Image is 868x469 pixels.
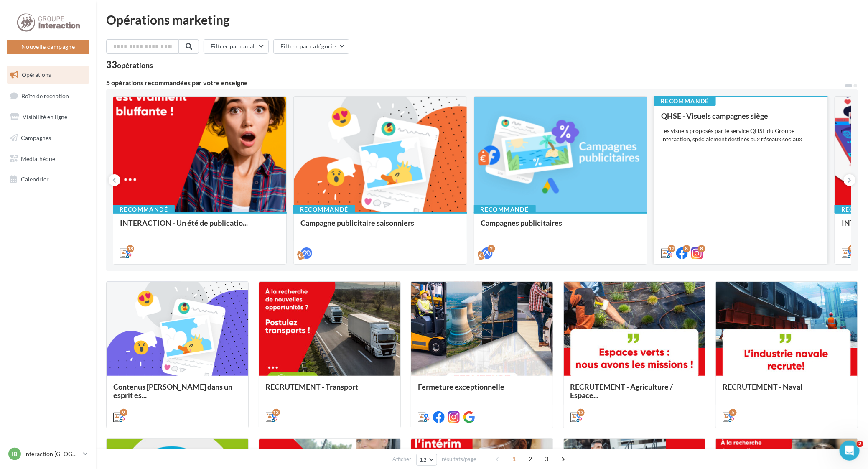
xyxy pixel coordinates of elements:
button: Filtrer par catégorie [273,39,349,54]
span: IB [12,450,18,458]
div: Les visuels proposés par le service QHSE du Groupe Interaction, spécialement destinés aux réseaux... [661,127,821,143]
span: RECRUTEMENT - Agriculture / Espace... [570,382,673,400]
span: RECRUTEMENT - Transport [266,382,359,391]
div: 5 [729,409,737,416]
div: 18 [127,245,134,252]
span: Campagnes [21,134,51,141]
div: 33 [106,60,153,69]
div: Recommandé [474,205,536,214]
a: Boîte de réception [5,87,91,105]
a: Opérations [5,66,91,84]
button: 12 [416,454,438,466]
a: Campagnes [5,129,91,147]
iframe: Intercom live chat [840,441,860,461]
span: Boîte de réception [21,92,69,99]
span: 12 [420,456,427,463]
span: INTERACTION - Un été de publicatio... [120,218,248,227]
div: 12 [848,245,856,252]
span: Calendrier [21,176,49,183]
div: 8 [698,245,705,252]
button: Nouvelle campagne [7,40,89,54]
span: Campagne publicitaire saisonniers [300,218,414,227]
span: Fermeture exceptionnelle [418,382,504,391]
span: RECRUTEMENT - Naval [723,382,802,391]
span: Contenus [PERSON_NAME] dans un esprit es... [113,382,232,400]
span: 3 [540,452,553,466]
button: Filtrer par canal [204,39,269,54]
p: Interaction [GEOGRAPHIC_DATA] [24,450,80,458]
span: 2 [857,441,863,447]
span: Afficher [393,455,412,463]
span: Opérations [22,71,51,78]
div: Recommandé [293,205,355,214]
a: Calendrier [5,171,91,188]
span: Visibilité en ligne [23,113,67,120]
div: Opérations marketing [106,13,858,26]
div: opérations [117,61,153,69]
a: IB Interaction [GEOGRAPHIC_DATA] [7,446,89,462]
div: Recommandé [654,97,716,106]
div: 5 opérations recommandées par votre enseigne [106,79,845,86]
div: 12 [668,245,675,252]
div: 2 [488,245,495,252]
span: résultats/page [442,455,476,463]
a: Médiathèque [5,150,91,168]
div: 8 [683,245,690,252]
div: Recommandé [113,205,175,214]
div: 9 [120,409,127,416]
span: Médiathèque [21,155,55,162]
div: 13 [577,409,585,416]
span: 1 [507,452,521,466]
div: 13 [272,409,280,416]
span: 2 [524,452,537,466]
a: Visibilité en ligne [5,108,91,126]
span: QHSE - Visuels campagnes siège [661,111,768,120]
span: Campagnes publicitaires [481,218,563,227]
